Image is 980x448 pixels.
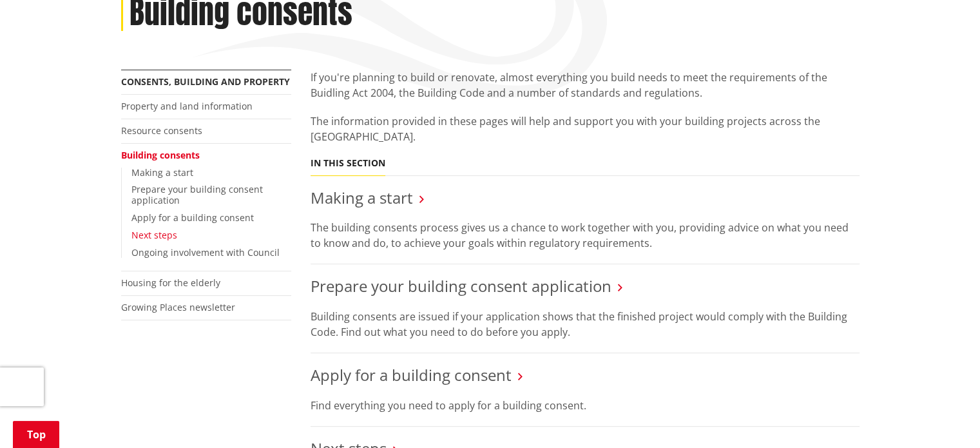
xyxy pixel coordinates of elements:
a: Prepare your building consent application [131,183,263,206]
p: The information provided in these pages will help and support you with your building projects acr... [311,113,860,144]
a: Ongoing involvement with Council [131,246,280,258]
a: Top [13,421,59,448]
a: Building consents [121,149,200,161]
a: Resource consents [121,124,202,137]
a: Consents, building and property [121,75,290,88]
h5: In this section [311,158,385,169]
a: Next steps [131,229,177,241]
a: Apply for a building consent [131,211,254,224]
a: Making a start [131,166,193,179]
p: Find everything you need to apply for a building consent. [311,398,860,413]
a: Apply for a building consent [311,364,512,385]
a: Housing for the elderly [121,277,220,289]
p: Building consents are issued if your application shows that the finished project would comply wit... [311,309,860,340]
a: Making a start [311,187,413,208]
a: Growing Places newsletter [121,301,235,313]
a: Prepare your building consent application [311,275,611,297]
a: Property and land information [121,100,253,112]
p: If you're planning to build or renovate, almost everything you build needs to meet the requiremen... [311,70,860,101]
iframe: Messenger Launcher [921,394,967,440]
p: The building consents process gives us a chance to work together with you, providing advice on wh... [311,220,860,251]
